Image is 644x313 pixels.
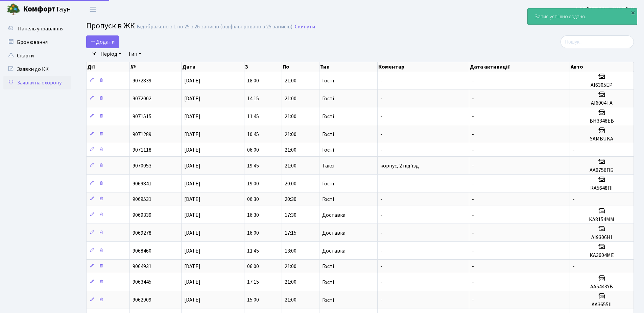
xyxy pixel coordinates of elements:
[295,24,315,30] a: Скинути
[18,25,64,32] span: Панель управління
[247,229,259,237] span: 16:00
[247,131,259,138] span: 10:45
[322,114,334,119] span: Гості
[3,22,71,35] a: Панель управління
[285,229,296,237] span: 17:15
[184,113,200,120] span: [DATE]
[86,20,135,32] span: Пропуск в ЖК
[285,131,296,138] span: 21:00
[184,279,200,286] span: [DATE]
[247,162,259,169] span: 19:45
[133,95,151,102] span: 9072002
[573,136,631,142] h5: SAMBUKA
[285,146,296,154] span: 21:00
[133,279,151,286] span: 9063445
[285,279,296,286] span: 21:00
[322,280,334,285] span: Гості
[3,62,71,76] a: Заявки до КК
[380,247,382,255] span: -
[137,24,293,30] div: Відображено з 1 по 25 з 26 записів (відфільтровано з 25 записів).
[23,4,55,15] b: Комфорт
[133,229,151,237] span: 9069278
[3,35,71,49] a: Бронювання
[322,197,334,202] span: Гості
[472,131,474,138] span: -
[133,113,151,120] span: 9071515
[285,195,296,203] span: 20:30
[285,296,296,304] span: 21:00
[469,62,570,72] th: Дата активації
[380,146,382,154] span: -
[133,211,151,219] span: 9069339
[573,146,575,154] span: -
[380,263,382,270] span: -
[184,211,200,219] span: [DATE]
[573,252,631,259] h5: КА3604МЕ
[574,6,636,13] b: ФОП [PERSON_NAME]. Н.
[133,146,151,154] span: 9071118
[182,62,244,72] th: Дата
[23,4,71,15] span: Таун
[472,95,474,102] span: -
[322,78,334,83] span: Гості
[573,118,631,124] h5: ВН3348ЕВ
[133,296,151,304] span: 9062909
[573,234,631,241] h5: АІ9306НІ
[472,180,474,187] span: -
[574,5,636,14] a: ФОП [PERSON_NAME]. Н.
[472,279,474,286] span: -
[472,296,474,304] span: -
[322,96,334,101] span: Гості
[98,48,124,60] a: Період
[133,195,151,203] span: 9069531
[184,146,200,154] span: [DATE]
[247,247,259,255] span: 11:45
[91,38,115,46] span: Додати
[322,147,334,153] span: Гості
[247,279,259,286] span: 17:15
[247,211,259,219] span: 16:30
[380,229,382,237] span: -
[285,247,296,255] span: 13:00
[285,95,296,102] span: 21:00
[570,62,634,72] th: Авто
[244,62,282,72] th: З
[322,181,334,186] span: Гості
[133,162,151,169] span: 9070053
[184,263,200,270] span: [DATE]
[573,167,631,174] h5: АА0756ПБ
[380,211,382,219] span: -
[247,296,259,304] span: 15:00
[133,263,151,270] span: 9064931
[319,62,378,72] th: Тип
[130,62,182,72] th: №
[184,131,200,138] span: [DATE]
[133,131,151,138] span: 9071289
[380,279,382,286] span: -
[133,247,151,255] span: 9068460
[472,263,474,270] span: -
[322,163,334,168] span: Таксі
[322,264,334,269] span: Гості
[380,180,382,187] span: -
[125,48,144,60] a: Тип
[629,9,636,16] div: ×
[380,113,382,120] span: -
[573,302,631,308] h5: АА3655ІІ
[472,113,474,120] span: -
[247,195,259,203] span: 06:30
[85,4,101,15] button: Переключити навігацію
[133,180,151,187] span: 9069841
[184,77,200,84] span: [DATE]
[184,229,200,237] span: [DATE]
[247,146,259,154] span: 06:00
[184,95,200,102] span: [DATE]
[247,180,259,187] span: 19:00
[380,131,382,138] span: -
[560,35,634,48] input: Пошук...
[472,229,474,237] span: -
[528,8,637,25] div: Запис успішно додано.
[322,230,345,236] span: Доставка
[380,95,382,102] span: -
[184,195,200,203] span: [DATE]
